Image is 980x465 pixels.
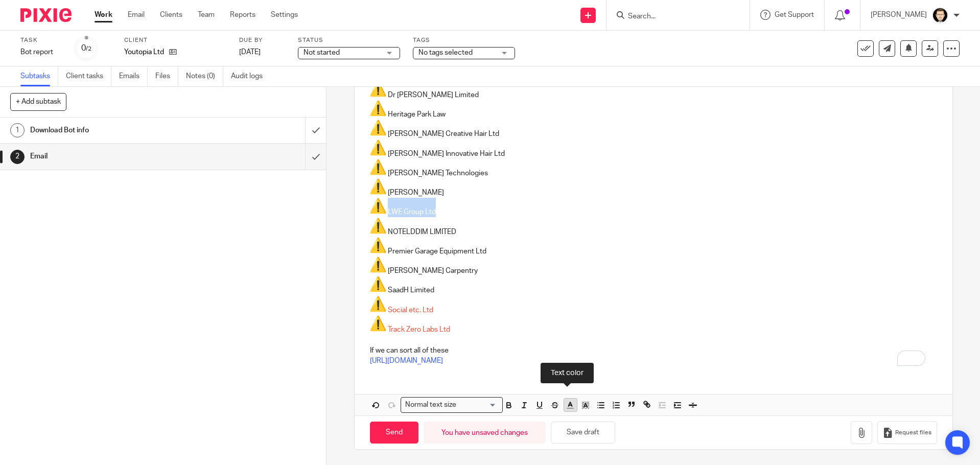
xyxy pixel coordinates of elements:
[124,47,164,57] p: Youtopia Ltd
[66,66,111,86] a: Client tasks
[10,123,25,137] div: 1
[370,100,386,117] img: Image
[304,49,340,56] span: Not started
[239,36,285,44] label: Due by
[370,422,418,444] input: Send
[20,47,61,57] div: Bot report
[775,11,814,18] span: Get Support
[551,422,615,444] button: Save draft
[370,139,937,159] p: [PERSON_NAME] Innovative Hair Ltd
[20,66,58,86] a: Subtasks
[370,218,937,237] p: NOTELDDIM LIMITED
[370,296,386,312] img: Image
[271,10,298,20] a: Settings
[370,198,937,217] p: LWE Group Ltd
[30,123,207,138] h1: Download Bot info
[239,49,261,56] span: [DATE]
[627,12,719,21] input: Search
[877,421,937,444] button: Request files
[871,10,927,20] p: [PERSON_NAME]
[370,100,937,120] p: Heritage Park Law
[370,139,386,156] img: Image
[424,422,546,444] div: You have unsaved changes
[86,46,91,52] small: /2
[370,198,386,214] img: Image
[460,400,497,410] input: Search for option
[10,93,66,110] button: + Add subtask
[81,42,91,54] div: 0
[932,7,948,24] img: DavidBlack.format_png.resize_200x.png
[128,10,145,20] a: Email
[198,10,215,20] a: Team
[370,81,937,100] p: Dr [PERSON_NAME] Limited
[370,178,937,198] p: [PERSON_NAME]
[370,276,386,292] img: Image
[370,257,386,273] img: Image
[160,10,182,20] a: Clients
[388,326,450,333] span: Track Zero Labs Ltd
[403,400,459,410] span: Normal text size
[298,36,400,44] label: Status
[370,120,386,136] img: Image
[370,357,443,364] a: [URL][DOMAIN_NAME]
[155,66,178,86] a: Files
[119,66,148,86] a: Emails
[413,36,515,44] label: Tags
[124,36,226,44] label: Client
[370,237,386,253] img: Image
[418,49,473,56] span: No tags selected
[10,150,25,164] div: 2
[370,159,386,175] img: Image
[30,149,207,164] h1: Email
[20,36,61,44] label: Task
[95,10,112,20] a: Work
[186,66,223,86] a: Notes (0)
[370,81,386,97] img: Image
[388,307,433,314] span: Social etc. Ltd
[370,276,937,295] p: SaadH Limited
[20,8,72,22] img: Pixie
[895,429,931,437] span: Request files
[370,218,386,234] img: Image
[370,345,937,356] p: If we can sort all of these
[370,237,937,257] p: Premier Garage Equipment Ltd
[231,66,270,86] a: Audit logs
[370,120,937,139] p: [PERSON_NAME] Creative Hair Ltd
[370,178,386,195] img: Image
[230,10,255,20] a: Reports
[401,397,503,413] div: Search for option
[370,257,937,276] p: [PERSON_NAME] Carpentry
[370,159,937,178] p: [PERSON_NAME] Technologies
[370,315,386,332] img: Image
